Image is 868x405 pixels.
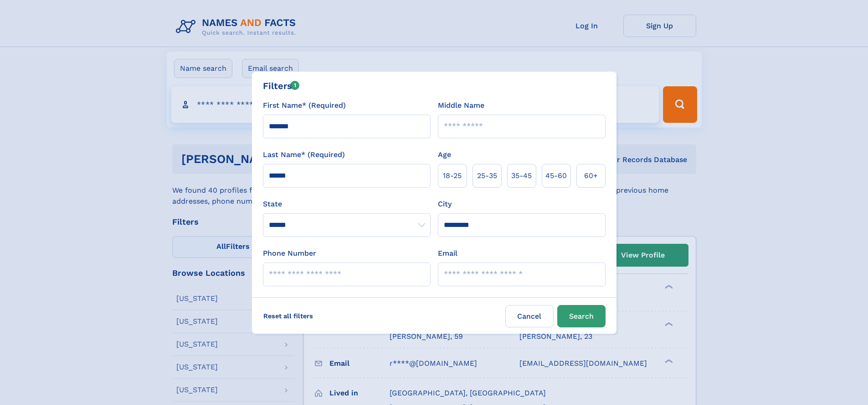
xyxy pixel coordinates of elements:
label: Middle Name [438,100,484,111]
label: State [263,199,431,210]
label: First Name* (Required) [263,100,346,111]
div: Filters [263,79,300,93]
button: Search [557,305,606,327]
label: Email [438,248,457,259]
label: Cancel [505,305,554,327]
span: 25‑35 [477,170,497,181]
label: City [438,199,452,210]
label: Phone Number [263,248,316,259]
label: Last Name* (Required) [263,149,345,160]
span: 60+ [584,170,598,181]
span: 18‑25 [443,170,462,181]
span: 45‑60 [545,170,567,181]
label: Age [438,149,451,160]
span: 35‑45 [511,170,532,181]
label: Reset all filters [257,305,319,327]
